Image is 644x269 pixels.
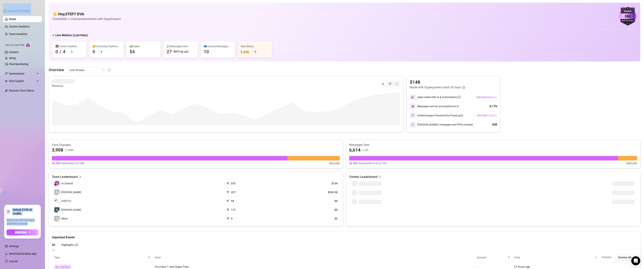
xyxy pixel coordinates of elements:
article: Manually [329,161,340,165]
span: STEFY D. [61,199,72,203]
img: svg%3e [411,95,414,99]
div: segmented control [379,81,400,87]
article: $134 [284,182,338,185]
article: $148 [410,79,465,85]
span: Highlight [60,265,70,268]
span: right [79,175,81,179]
a: Home [9,18,16,21]
div: Sales made with AI & Automations [417,95,461,99]
button: Start nowarrow-right [7,229,38,235]
span: send [226,216,230,220]
div: 6,176 [490,104,497,109]
span: - [477,265,477,268]
a: Discover Viral Videos [9,89,34,92]
span: Actions [602,256,611,259]
button: Dismiss All [615,254,634,260]
article: Check Stefy´s Club's achievements with Supercreator [52,17,121,21]
span: arrow-right [28,231,30,234]
div: 10 [204,49,209,55]
img: svg%3e [411,123,414,126]
img: Chat Copilot [5,80,7,82]
span: dollar-circle [395,82,398,85]
button: Use Automations [476,94,497,100]
button: Use Chat Copilot [477,112,497,118]
div: 😴 Snoozing Chatters [92,44,121,48]
img: Agnes [54,207,60,212]
div: Messages sent by automations & AI [410,103,459,109]
span: filter [508,256,510,259]
article: 3,908 [52,147,63,153]
div: Open Intercom Messenger [631,256,640,265]
article: Manually [626,161,637,165]
article: With Automation & AI (6,176) [353,161,387,165]
article: $0 [284,208,338,212]
span: You have 1 new Super Fans [155,265,189,268]
div: 438 [492,122,497,127]
span: gift [7,210,10,214]
article: Messages Sent [349,143,637,147]
div: $8K [619,13,637,19]
div: 0 [92,49,95,55]
div: 💵 Sales [130,44,158,48]
span: rise [362,149,365,151]
a: Team Analytics [9,33,27,35]
h4: 👋 Hey, STEFY DVA [52,11,121,17]
article: With Automation (3,198) [56,161,84,165]
article: $0 [284,217,338,220]
span: AI Chatter [61,181,73,185]
span: [PERSON_NAME] [61,190,81,194]
span: 339 % [68,148,74,152]
div: Monthly Sales [619,20,637,22]
th: Type [52,253,153,262]
span: thunderbolt [5,72,8,75]
div: $4 [130,49,135,55]
span: user [56,191,58,194]
span: Use Automations [476,96,497,99]
img: izzy-ai-chatter-avatar-DDCN_rTZ.svg [54,181,60,186]
article: Overview [49,67,64,73]
article: Creator Leaderboard [349,175,377,179]
span: info-circle [108,69,111,71]
span: user [56,217,58,220]
span: rise [65,149,67,151]
a: Content [9,51,19,54]
article: 117 [231,208,236,212]
span: arrow-right [100,50,102,53]
article: 0 [231,217,233,220]
span: send [226,199,230,202]
span: send [226,190,230,194]
span: All [52,243,55,247]
span: 4 % [365,148,368,152]
div: Creator [619,10,637,13]
article: Made with Superpowers in last 30 days [410,85,461,90]
img: svg%3e [349,161,352,165]
span: Last 30 days [69,67,104,73]
article: 227 [231,190,236,194]
article: Fans Engaged [52,143,340,147]
div: 4 [63,49,66,55]
div: 💬 Messages Sent [167,44,195,48]
a: Log out [9,260,18,263]
span: send [226,207,230,211]
span: Dismiss All [618,256,631,259]
span: Share your link and earn unlimited rewards [7,218,38,226]
article: $243.98 [284,190,338,194]
span: Account [477,255,506,259]
th: Time [512,253,600,262]
span: Start now [15,231,26,234]
span: calendar [102,69,104,71]
article: Revenue [52,84,74,88]
h5: Live Metrics (Last Hour) [55,33,88,38]
a: Settings [9,245,19,248]
span: info-circle [462,86,465,89]
span: flag [56,266,58,268]
span: Type [54,255,147,259]
span: arrow-right [70,50,73,53]
span: Time [514,255,594,259]
span: [PERSON_NAME] [61,208,81,212]
span: Mimo [61,217,68,221]
a: Chat Monitoring [9,63,28,66]
article: Team Leaderboard [52,175,78,179]
div: Undercharges Prevented by PriceGuard [410,112,463,118]
span: Download Desktop App [9,252,36,255]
